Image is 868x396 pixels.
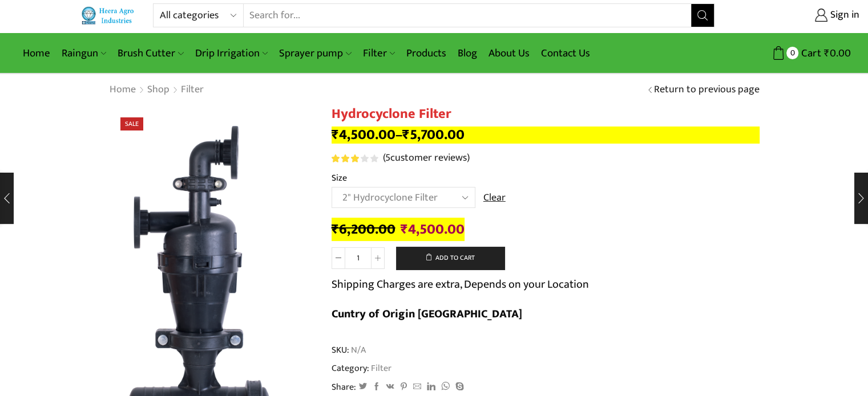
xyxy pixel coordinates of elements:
a: Blog [452,40,483,67]
button: Search button [691,4,714,27]
span: N/A [349,344,366,357]
p: Shipping Charges are extra, Depends on your Location [332,275,589,293]
h1: Hydrocyclone Filter [332,106,760,123]
a: Raingun [56,40,112,67]
a: Filter [369,361,391,375]
button: Add to cart [396,247,504,270]
bdi: 4,500.00 [332,123,395,146]
span: SKU: [332,344,760,357]
span: Cart [798,46,821,61]
a: (5customer reviews) [383,151,470,166]
a: Brush Cutter [112,40,189,67]
label: Size [332,172,347,185]
bdi: 5,700.00 [402,123,465,146]
p: – [332,126,760,144]
span: ₹ [402,123,410,146]
span: ₹ [824,44,830,62]
span: 0 [786,47,798,59]
input: Search for... [244,4,692,27]
span: ₹ [332,218,339,241]
b: Cuntry of Origin [GEOGRAPHIC_DATA] [332,304,522,324]
span: Category: [332,362,391,375]
div: Rated 3.20 out of 5 [332,154,378,162]
span: 5 [385,149,390,166]
input: Product quantity [345,247,371,269]
span: 5 [332,154,380,162]
span: Share: [332,381,356,394]
bdi: 0.00 [824,44,851,62]
a: About Us [483,40,535,67]
a: Filter [180,83,204,97]
a: Filter [357,40,401,67]
a: 0 Cart ₹0.00 [726,43,851,64]
span: ₹ [332,123,339,146]
a: Shop [147,83,170,97]
a: Products [401,40,452,67]
a: Sign in [732,5,859,26]
bdi: 6,200.00 [332,218,395,241]
a: Contact Us [535,40,596,67]
a: Drip Irrigation [189,40,273,67]
a: Sprayer pump [273,40,357,67]
bdi: 4,500.00 [401,218,465,241]
a: Return to previous page [654,83,760,97]
span: ₹ [401,218,408,241]
a: Home [109,83,136,97]
nav: Breadcrumb [109,83,204,97]
span: Rated out of 5 based on customer ratings [332,154,361,162]
a: Clear options [483,191,506,206]
span: Sale [120,117,143,130]
span: Sign in [827,8,859,23]
a: Home [17,40,56,67]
